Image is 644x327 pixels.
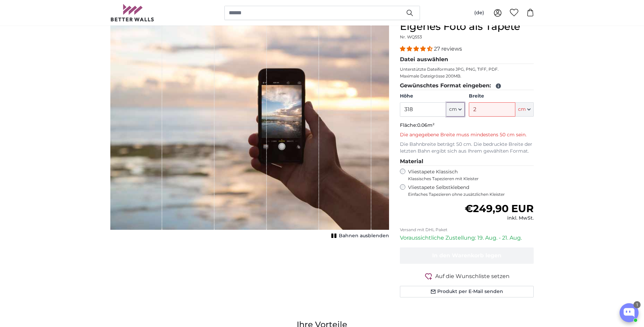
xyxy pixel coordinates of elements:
[329,231,389,241] button: Bahnen ausblenden
[400,82,534,90] legend: Gewünschtes Format eingeben:
[408,184,534,197] label: Vliestapete Selbstklebend
[465,215,534,222] div: inkl. MwSt.
[400,141,534,155] p: Die Bahnbreite beträgt 50 cm. Die bedruckte Breite der letzten Bahn ergibt sich aus Ihrem gewählt...
[110,20,389,241] div: 1 of 1
[400,247,534,264] button: In den Warenkorb legen
[400,157,534,166] legend: Material
[469,93,534,100] label: Breite
[400,93,465,100] label: Höhe
[400,272,534,280] button: Auf die Wunschliste setzen
[434,46,462,52] span: 27 reviews
[400,286,534,297] button: Produkt per E-Mail senden
[339,233,389,239] span: Bahnen ausblenden
[400,46,434,52] span: 4.41 stars
[400,55,534,64] legend: Datei auswählen
[110,4,154,21] img: Betterwalls
[400,234,534,242] p: Voraussichtliche Zustellung: 19. Aug. - 21. Aug.
[515,102,534,117] button: cm
[408,169,528,182] label: Vliestapete Klassisch
[469,7,490,19] button: (de)
[435,272,510,280] span: Auf die Wunschliste setzen
[408,192,534,197] span: Einfaches Tapezieren ohne zusätzlichen Kleister
[432,252,501,259] span: In den Warenkorb legen
[620,303,639,322] button: Open chatbox
[518,106,526,113] span: cm
[417,122,435,128] span: 0.06m²
[400,34,422,39] span: Nr. WQ553
[465,202,534,215] span: €249,90 EUR
[400,67,534,72] p: Unterstützte Dateiformate JPG, PNG, TIFF, PDF.
[400,20,534,33] h1: Eigenes Foto als Tapete
[408,176,528,182] span: Klassisches Tapezieren mit Kleister
[633,301,641,308] div: 1
[446,102,465,117] button: cm
[400,73,534,79] p: Maximale Dateigrösse 200MB.
[400,122,534,129] p: Fläche:
[400,227,534,233] p: Versand mit DHL Paket
[449,106,457,113] span: cm
[400,132,534,138] p: Die angegebene Breite muss mindestens 50 cm sein.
